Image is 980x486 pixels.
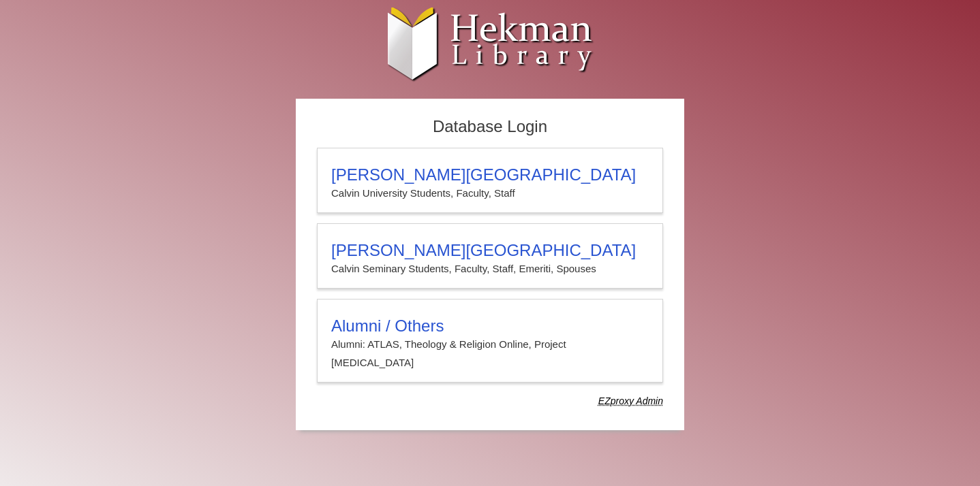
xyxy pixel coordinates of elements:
[331,317,649,336] h3: Alumni / Others
[331,241,649,260] h3: [PERSON_NAME][GEOGRAPHIC_DATA]
[331,165,649,184] h3: [PERSON_NAME][GEOGRAPHIC_DATA]
[598,395,663,406] dfn: Use Alumni login
[331,317,649,372] summary: Alumni / OthersAlumni: ATLAS, Theology & Religion Online, Project [MEDICAL_DATA]
[331,184,649,202] p: Calvin University Students, Faculty, Staff
[331,260,649,278] p: Calvin Seminary Students, Faculty, Staff, Emeriti, Spouses
[317,148,663,213] a: [PERSON_NAME][GEOGRAPHIC_DATA]Calvin University Students, Faculty, Staff
[317,223,663,289] a: [PERSON_NAME][GEOGRAPHIC_DATA]Calvin Seminary Students, Faculty, Staff, Emeriti, Spouses
[310,113,670,141] h2: Database Login
[331,336,649,372] p: Alumni: ATLAS, Theology & Religion Online, Project [MEDICAL_DATA]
